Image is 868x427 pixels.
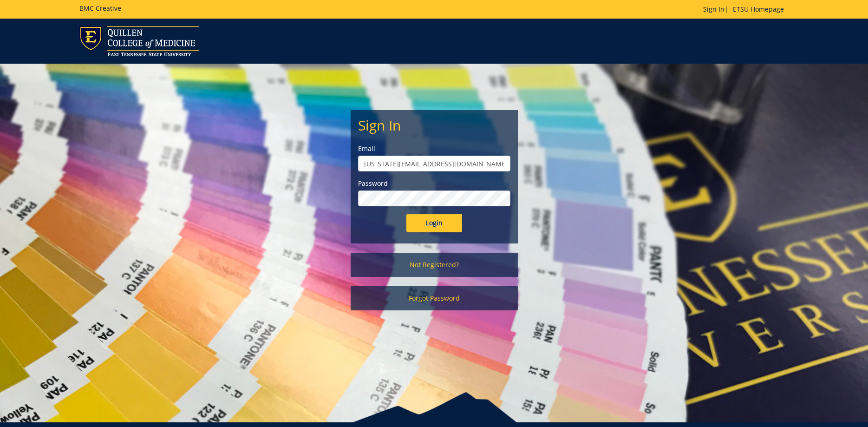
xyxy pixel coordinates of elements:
input: Login [406,214,462,232]
a: Not Registered? [351,253,518,277]
img: ETSU logo [79,26,199,56]
a: ETSU Homepage [728,5,789,13]
label: Email [358,144,510,153]
a: Sign In [703,5,724,13]
label: Password [358,179,510,188]
p: | [703,5,789,14]
h2: Sign In [358,118,510,133]
h5: BMC Creative [79,5,121,12]
a: Forgot Password [351,286,518,310]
